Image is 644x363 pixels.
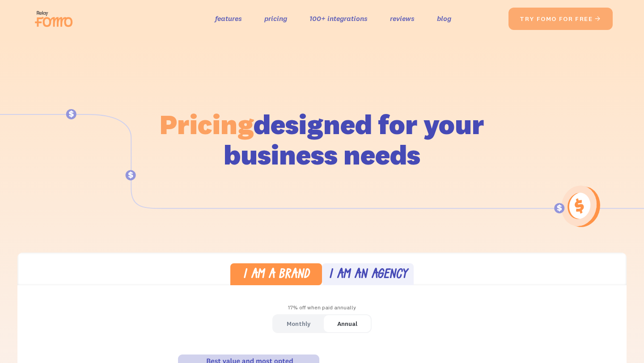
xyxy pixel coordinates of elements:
div: I am an agency [329,269,407,282]
a: features [215,12,242,25]
a: reviews [390,12,415,25]
span: Pricing [160,107,254,141]
span:  [594,15,602,23]
a: 100+ integrations [309,12,368,25]
a: try fomo for free [508,8,613,30]
div: 17% off when paid annually [17,301,627,314]
a: blog [437,12,451,25]
div: Monthly [287,317,310,330]
h1: designed for your business needs [159,109,485,170]
div: Annual [337,317,357,330]
a: pricing [264,12,287,25]
div: I am a brand [243,269,309,282]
